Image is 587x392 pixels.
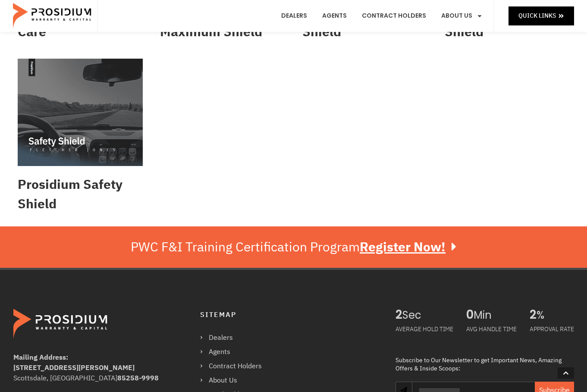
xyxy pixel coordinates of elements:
[200,309,378,321] h4: Sitemap
[509,6,574,25] a: Quick Links
[530,322,574,337] div: APPROVAL RATE
[537,309,574,322] span: %
[200,332,270,344] a: Dealers
[200,360,270,373] a: Contract Holders
[396,309,402,322] span: 2
[200,346,270,358] a: Agents
[530,309,537,322] span: 2
[360,237,446,257] u: Register Now!
[18,175,143,213] h2: Prosidium Safety Shield
[518,10,556,21] span: Quick Links
[466,322,517,337] div: AVG HANDLE TIME
[396,356,574,373] div: Subscribe to Our Newsletter to get Important News, Amazing Offers & Inside Scoops:
[131,239,456,255] div: PWC F&I Training Certification Program
[200,374,270,387] a: About Us
[117,373,159,383] b: 85258-9998
[466,309,474,322] span: 0
[13,373,166,383] div: Scottsdale, [GEOGRAPHIC_DATA]
[396,322,453,337] div: AVERAGE HOLD TIME
[474,309,517,322] span: Min
[13,352,68,363] b: Mailing Address:
[13,363,135,373] b: [STREET_ADDRESS][PERSON_NAME]
[402,309,453,322] span: Sec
